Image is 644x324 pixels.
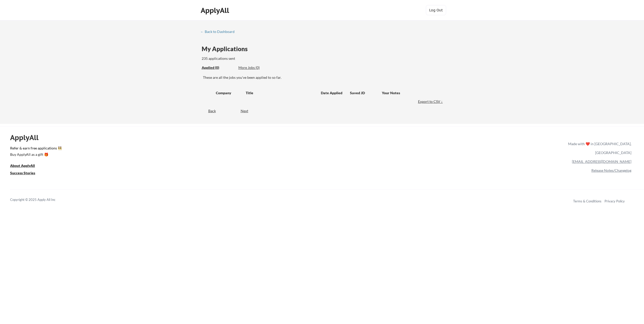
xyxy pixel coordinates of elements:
[203,75,444,80] div: These are all the jobs you've been applied to so far.
[10,170,42,177] a: Success Stories
[321,90,343,96] div: Date Applied
[202,56,300,61] div: 235 applications sent
[202,65,235,70] div: Applied (0)
[591,168,631,173] a: Release Notes/Changelog
[200,30,238,35] a: ← Back to Dashboard
[200,108,216,113] div: Back
[566,139,631,157] div: Made with ❤️ in [GEOGRAPHIC_DATA], [GEOGRAPHIC_DATA]
[418,99,444,104] div: Export to CSV ↓
[573,199,601,203] a: Terms & Conditions
[605,199,625,203] a: Privacy Policy
[10,153,61,156] div: Buy ApplyAll as a gift 🎁
[382,90,440,96] div: Your Notes
[238,65,276,70] div: These are job applications we think you'd be a good fit for, but couldn't apply you to automatica...
[246,90,316,96] div: Title
[10,152,61,158] a: Buy ApplyAll as a gift 🎁
[216,90,241,96] div: Company
[10,171,35,175] u: Success Stories
[202,65,235,70] div: These are all the jobs you've been applied to so far.
[202,46,252,52] div: My Applications
[201,6,231,15] div: ApplyAll
[238,65,276,70] div: More Jobs (0)
[350,88,382,97] div: Saved JD
[200,30,238,33] div: ← Back to Dashboard
[572,159,631,164] a: [EMAIL_ADDRESS][DOMAIN_NAME]
[10,163,35,168] u: About ApplyAll
[426,5,446,15] button: Log Out
[10,133,44,142] div: ApplyAll
[10,197,68,202] div: Copyright © 2025 Apply All Inc
[10,146,462,152] a: Refer & earn free applications 👯‍♀️
[241,108,254,113] div: Next
[10,163,42,169] a: About ApplyAll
